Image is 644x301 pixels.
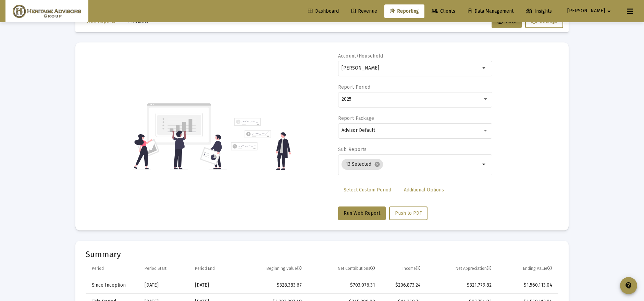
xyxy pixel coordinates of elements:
a: Insights [521,4,557,18]
span: Data Management [468,8,513,14]
img: Dashboard [11,4,83,18]
mat-icon: contact_support [624,281,633,290]
div: Net Contributions [338,266,375,271]
a: Clients [426,4,461,18]
td: $321,779.82 [425,277,496,293]
label: Account/Household [338,53,383,59]
label: Report Period [338,84,371,90]
td: $206,873.24 [380,277,425,293]
span: Help [497,18,516,24]
td: $328,383.67 [238,277,306,293]
label: Report Package [338,115,374,121]
div: Period [92,266,104,271]
span: Clients [432,8,455,14]
mat-icon: arrow_drop_down [605,4,613,18]
div: Ending Value [523,266,552,271]
mat-icon: cancel [374,161,380,167]
a: Dashboard [302,4,344,18]
img: reporting-alt [231,118,291,170]
div: Period Start [145,266,166,271]
button: [PERSON_NAME] [559,4,621,18]
a: Reporting [384,4,424,18]
span: Advisor Default [342,127,375,133]
td: $1,560,113.04 [496,277,558,293]
span: Insights [526,8,552,14]
mat-chip-list: Selection [342,158,480,171]
div: Net Appreciation [456,266,492,271]
td: Column Beginning Value [238,261,306,277]
span: Additional Options [404,187,444,193]
div: Period End [195,266,215,271]
td: Column Income [380,261,425,277]
span: Push to PDF [395,210,422,216]
mat-chip: 13 Selected [342,159,383,170]
span: [PERSON_NAME] [567,8,605,14]
td: Since Inception [86,277,140,293]
label: Sub Reports [338,147,367,152]
td: Column Period Start [140,261,190,277]
td: Column Ending Value [496,261,558,277]
td: Column Net Contributions [307,261,380,277]
a: Revenue [346,4,383,18]
a: Data Management [462,4,519,18]
span: Revenue [351,8,377,14]
div: Beginning Value [267,266,302,271]
span: Run Web Report [344,210,380,216]
span: Dashboard [308,8,339,14]
img: reporting [133,102,227,170]
td: Column Period [86,261,140,277]
div: [DATE] [195,282,233,289]
mat-card-title: Summary [86,251,558,258]
div: Income [402,266,421,271]
button: Push to PDF [389,206,428,220]
td: Column Period End [190,261,238,277]
mat-icon: arrow_drop_down [480,64,488,72]
td: Column Net Appreciation [425,261,496,277]
span: Select Custom Period [344,187,391,193]
mat-icon: arrow_drop_down [480,160,488,168]
button: Run Web Report [338,206,386,220]
input: Search or select an account or household [342,65,480,71]
span: Reporting [390,8,419,14]
span: 2025 [342,96,351,102]
div: [DATE] [145,282,185,289]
